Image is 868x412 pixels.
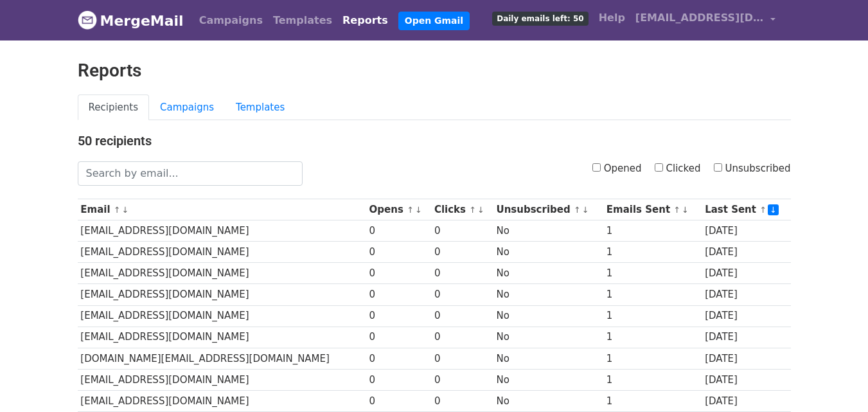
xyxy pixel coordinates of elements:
[603,390,702,411] td: 1
[702,220,790,242] td: [DATE]
[477,205,484,215] a: ↓
[431,369,493,390] td: 0
[635,10,764,26] span: [EMAIL_ADDRESS][DOMAIN_NAME]
[78,348,366,369] td: [DOMAIN_NAME][EMAIL_ADDRESS][DOMAIN_NAME]
[366,220,431,242] td: 0
[366,242,431,263] td: 0
[431,284,493,305] td: 0
[574,205,581,215] a: ↑
[673,205,680,215] a: ↑
[78,284,366,305] td: [EMAIL_ADDRESS][DOMAIN_NAME]
[682,205,689,215] a: ↓
[487,5,593,31] a: Daily emails left: 50
[493,390,603,411] td: No
[78,161,303,186] input: Search by email...
[603,348,702,369] td: 1
[122,205,129,215] a: ↓
[603,284,702,305] td: 1
[768,204,779,215] a: ↓
[268,8,337,33] a: Templates
[78,369,366,390] td: [EMAIL_ADDRESS][DOMAIN_NAME]
[603,327,702,348] td: 1
[630,5,781,35] a: [EMAIL_ADDRESS][DOMAIN_NAME]
[603,242,702,263] td: 1
[431,199,493,220] th: Clicks
[431,305,493,327] td: 0
[493,263,603,284] td: No
[407,205,414,215] a: ↑
[493,327,603,348] td: No
[415,205,422,215] a: ↓
[114,205,121,215] a: ↑
[603,305,702,327] td: 1
[493,220,603,242] td: No
[431,348,493,369] td: 0
[603,199,702,220] th: Emails Sent
[592,161,642,176] label: Opened
[592,163,601,172] input: Opened
[78,10,97,30] img: MergeMail logo
[366,327,431,348] td: 0
[714,163,722,172] input: Unsubscribed
[78,94,150,121] a: Recipients
[431,263,493,284] td: 0
[366,199,431,220] th: Opens
[493,348,603,369] td: No
[702,242,790,263] td: [DATE]
[702,390,790,411] td: [DATE]
[78,220,366,242] td: [EMAIL_ADDRESS][DOMAIN_NAME]
[603,263,702,284] td: 1
[366,390,431,411] td: 0
[469,205,476,215] a: ↑
[78,327,366,348] td: [EMAIL_ADDRESS][DOMAIN_NAME]
[366,369,431,390] td: 0
[714,161,791,176] label: Unsubscribed
[78,133,791,148] h4: 50 recipients
[702,199,790,220] th: Last Sent
[493,284,603,305] td: No
[493,305,603,327] td: No
[78,242,366,263] td: [EMAIL_ADDRESS][DOMAIN_NAME]
[366,263,431,284] td: 0
[398,12,470,30] a: Open Gmail
[78,199,366,220] th: Email
[366,284,431,305] td: 0
[78,390,366,411] td: [EMAIL_ADDRESS][DOMAIN_NAME]
[655,163,663,172] input: Clicked
[655,161,701,176] label: Clicked
[366,348,431,369] td: 0
[149,94,225,121] a: Campaigns
[702,369,790,390] td: [DATE]
[702,348,790,369] td: [DATE]
[493,369,603,390] td: No
[603,369,702,390] td: 1
[702,305,790,327] td: [DATE]
[78,7,184,34] a: MergeMail
[78,60,791,82] h2: Reports
[431,220,493,242] td: 0
[225,94,296,121] a: Templates
[702,327,790,348] td: [DATE]
[759,205,766,215] a: ↑
[594,5,630,31] a: Help
[603,220,702,242] td: 1
[366,305,431,327] td: 0
[78,305,366,327] td: [EMAIL_ADDRESS][DOMAIN_NAME]
[78,263,366,284] td: [EMAIL_ADDRESS][DOMAIN_NAME]
[582,205,589,215] a: ↓
[702,263,790,284] td: [DATE]
[493,242,603,263] td: No
[431,242,493,263] td: 0
[431,390,493,411] td: 0
[431,327,493,348] td: 0
[337,8,393,33] a: Reports
[492,12,588,26] span: Daily emails left: 50
[493,199,603,220] th: Unsubscribed
[194,8,268,33] a: Campaigns
[702,284,790,305] td: [DATE]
